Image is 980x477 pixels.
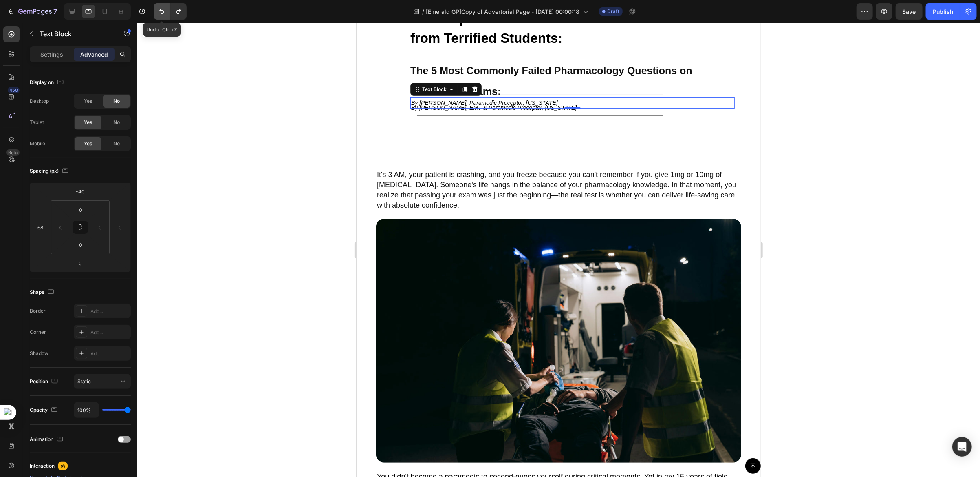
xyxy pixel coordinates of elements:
[933,7,953,16] div: Publish
[30,462,55,470] div: Interaction
[74,403,99,417] input: Auto
[3,3,61,20] button: 7
[73,204,89,216] input: 0px
[6,149,20,156] div: Beta
[53,7,57,16] p: 7
[30,307,46,315] div: Border
[113,140,120,147] span: No
[896,3,923,20] button: Save
[90,329,129,336] div: Add...
[74,374,131,389] button: Static
[90,350,129,357] div: Add...
[90,308,129,315] div: Add...
[84,98,92,105] span: Yes
[154,3,187,20] div: Undo/Redo
[903,8,916,15] span: Save
[84,140,92,147] span: Yes
[30,140,45,147] div: Mobile
[114,221,126,233] input: 0
[72,185,88,197] input: -40
[73,239,89,251] input: 0px
[55,221,67,233] input: 0px
[607,8,619,15] span: Draft
[40,29,109,39] p: Text Block
[40,50,63,59] p: Settings
[113,119,120,126] span: No
[30,434,65,445] div: Animation
[30,405,59,416] div: Opacity
[952,437,972,457] div: Open Intercom Messenger
[8,87,20,93] div: 450
[77,378,91,384] span: Static
[80,50,108,59] p: Advanced
[84,119,92,126] span: Yes
[113,98,120,105] span: No
[426,7,579,16] span: [Emerald GP]Copy of Advertorial Page - [DATE] 00:00:18
[34,221,46,233] input: 68
[30,119,44,126] div: Tablet
[30,166,70,177] div: Spacing (px)
[30,98,49,105] div: Desktop
[72,257,88,269] input: 0
[30,376,59,387] div: Position
[422,7,424,16] span: /
[94,221,106,233] input: 0px
[30,350,48,357] div: Shadow
[30,287,56,298] div: Shape
[357,23,761,477] iframe: To enrich screen reader interactions, please activate Accessibility in Grammarly extension settings
[30,77,65,88] div: Display on
[926,3,960,20] button: Publish
[30,328,46,336] div: Corner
